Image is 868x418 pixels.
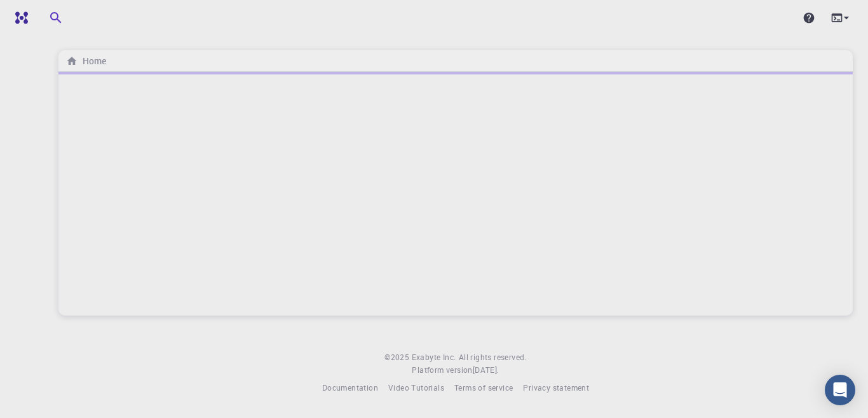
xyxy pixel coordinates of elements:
a: Exabyte Inc. [412,351,456,364]
a: Terms of service [454,382,513,394]
span: Exabyte Inc. [412,352,456,362]
img: logo [10,11,28,24]
span: Terms of service [454,382,513,393]
h6: Home [78,54,106,68]
span: Video Tutorials [388,382,444,393]
span: All rights reserved. [459,351,527,364]
a: Documentation [322,382,378,394]
a: [DATE]. [473,364,499,377]
div: Open Intercom Messenger [825,375,855,405]
a: Privacy statement [523,382,589,394]
span: Platform version [412,364,472,377]
nav: breadcrumb [64,54,109,68]
a: Video Tutorials [388,382,444,394]
span: [DATE] . [473,365,499,375]
span: Privacy statement [523,382,589,393]
span: © 2025 [384,351,411,364]
span: Documentation [322,382,378,393]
